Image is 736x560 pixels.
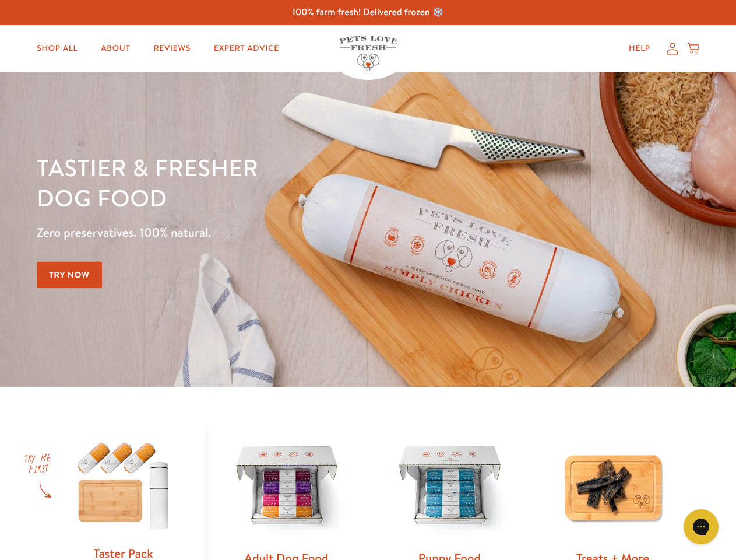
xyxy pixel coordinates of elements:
[205,37,288,60] a: Expert Advice
[37,152,478,213] h1: Tastier & fresher dog food
[37,262,102,288] a: Try Now
[619,37,660,60] a: Help
[678,505,724,548] iframe: Gorgias live chat messenger
[91,37,139,60] a: About
[37,222,478,243] p: Zero preservatives. 100% natural.
[27,37,87,60] a: Shop All
[144,37,199,60] a: Reviews
[339,36,397,71] img: Pets Love Fresh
